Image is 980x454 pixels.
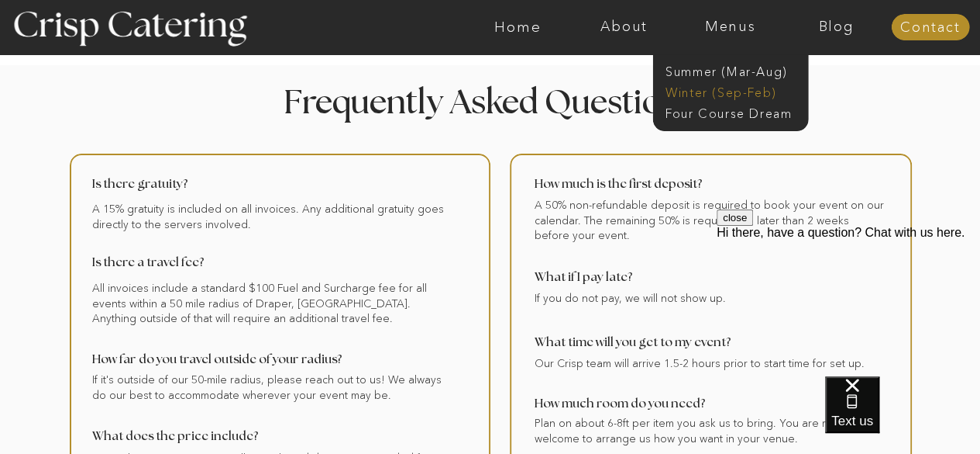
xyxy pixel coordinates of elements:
[665,84,793,99] a: Winter (Sep-Feb)
[465,19,571,35] a: Home
[825,376,980,454] iframe: podium webchat widget bubble
[208,87,773,127] h2: Frequently Asked Questions
[571,19,677,35] a: About
[717,210,980,396] iframe: podium webchat widget prompt
[891,20,969,36] a: Contact
[677,19,783,35] a: Menus
[783,19,889,35] a: Blog
[665,63,804,78] a: Summer (Mar-Aug)
[665,105,804,120] a: Four Course Dream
